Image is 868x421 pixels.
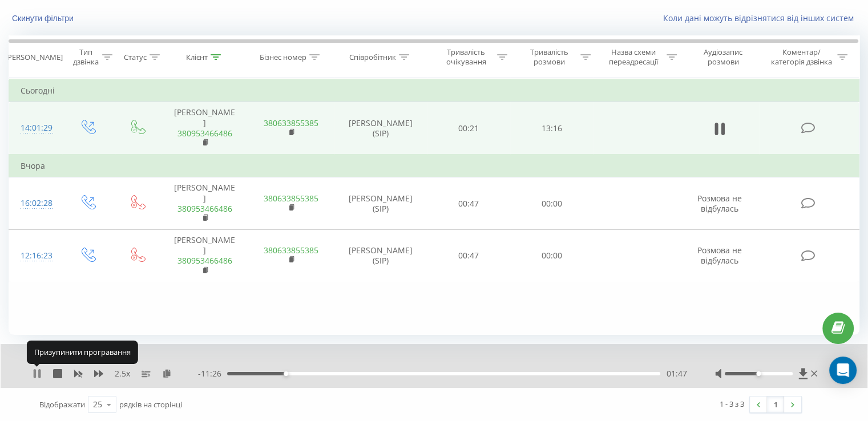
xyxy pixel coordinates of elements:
[115,368,130,379] span: 2.5 x
[162,102,248,155] td: [PERSON_NAME]
[427,230,510,282] td: 00:47
[510,102,593,155] td: 13:16
[264,193,318,204] a: 380633855385
[27,341,138,363] div: Призупинити програвання
[119,399,182,410] span: рядків на сторінці
[690,47,757,67] div: Аудіозапис розмови
[697,193,742,214] span: Розмова не відбулась
[186,52,208,62] div: Клієнт
[72,47,99,67] div: Тип дзвінка
[767,396,784,412] a: 1
[5,52,63,62] div: [PERSON_NAME]
[666,368,687,379] span: 01:47
[162,177,248,230] td: [PERSON_NAME]
[162,230,248,282] td: [PERSON_NAME]
[177,203,232,214] a: 380953466486
[21,117,51,139] div: 14:01:29
[438,47,495,67] div: Тривалість очікування
[510,230,593,282] td: 00:00
[334,102,427,155] td: [PERSON_NAME] (SIP)
[198,368,227,379] span: - 11:26
[264,245,318,256] a: 380633855385
[260,52,306,62] div: Бізнес номер
[93,399,102,410] div: 25
[604,47,664,67] div: Назва схеми переадресації
[284,371,288,376] div: Accessibility label
[124,52,147,62] div: Статус
[21,192,51,214] div: 16:02:28
[520,47,578,67] div: Тривалість розмови
[663,13,859,23] a: Коли дані можуть відрізнятися вiд інших систем
[39,399,85,410] span: Відображати
[349,52,396,62] div: Співробітник
[21,245,51,267] div: 12:16:23
[768,47,834,67] div: Коментар/категорія дзвінка
[177,255,232,266] a: 380953466486
[756,371,761,376] div: Accessibility label
[9,155,859,177] td: Вчора
[510,177,593,230] td: 00:00
[427,177,510,230] td: 00:47
[829,357,857,384] div: Open Intercom Messenger
[9,13,79,23] button: Скинути фільтри
[427,102,510,155] td: 00:21
[177,128,232,139] a: 380953466486
[697,245,742,266] span: Розмова не відбулась
[334,177,427,230] td: [PERSON_NAME] (SIP)
[334,230,427,282] td: [PERSON_NAME] (SIP)
[720,398,744,410] div: 1 - 3 з 3
[264,118,318,128] a: 380633855385
[9,79,859,102] td: Сьогодні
